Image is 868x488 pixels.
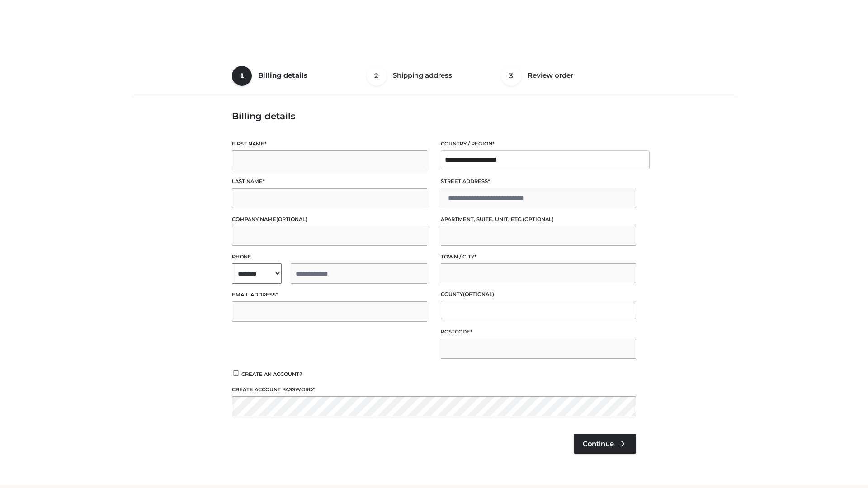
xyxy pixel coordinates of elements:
span: (optional) [523,216,554,222]
span: Shipping address [393,71,452,80]
span: Billing details [258,71,307,80]
label: Create account password [232,385,636,394]
span: Continue [583,440,614,448]
label: Phone [232,253,427,261]
label: County [441,290,636,299]
span: 1 [232,66,252,86]
input: Create an account? [232,370,240,376]
a: Continue [574,434,636,454]
label: Postcode [441,328,636,336]
span: (optional) [463,291,494,297]
label: Apartment, suite, unit, etc. [441,215,636,224]
span: Review order [528,71,573,80]
label: Company name [232,215,427,224]
label: Town / City [441,253,636,261]
label: Country / Region [441,140,636,148]
span: (optional) [276,216,307,222]
span: 2 [367,66,387,86]
h3: Billing details [232,111,636,122]
label: Street address [441,177,636,186]
span: Create an account? [241,371,302,377]
label: Email address [232,291,427,299]
label: Last name [232,177,427,186]
label: First name [232,140,427,148]
span: 3 [501,66,521,86]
